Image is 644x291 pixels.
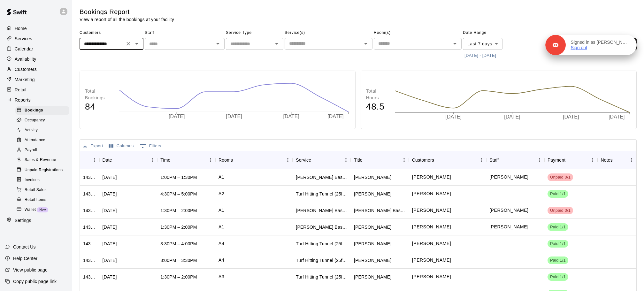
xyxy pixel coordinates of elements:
p: Availability [15,56,36,62]
p: Copy public page link [13,278,57,285]
p: Home [15,25,27,32]
span: Date Range [463,28,519,38]
div: 3:30PM – 4:00PM [160,241,197,247]
span: Activity [25,127,38,134]
a: Attendance [15,135,72,145]
span: Sales & Revenue [25,157,56,163]
p: Settings [15,217,31,224]
div: Customers [412,151,434,169]
div: Leo Seminati Baseball/Softball (Hitting or Fielding) [296,224,348,230]
div: Attendance [15,136,69,145]
div: Has not paid: Jaxon Stidham [548,207,573,214]
div: Staff [486,151,544,169]
p: A4 [218,240,224,247]
span: Paid 1/1 [548,257,568,264]
span: Room(s) [374,28,462,38]
p: Joe Nickol [412,257,451,264]
a: Payroll [15,145,72,155]
div: Occupancy [15,116,69,125]
a: Invoices [15,175,72,185]
div: WalletNew [15,205,69,214]
div: Turf Hitting Tunnel (25ft x 50ft) [296,274,348,280]
div: Reports [5,95,67,105]
tspan: [DATE] [283,114,299,119]
div: Activity [15,126,69,135]
button: Menu [206,155,215,165]
div: Joe Nickol [354,241,391,247]
div: Turf Hitting Tunnel (25ft x 50ft) [296,191,348,197]
div: Fri, Sep 19, 2025 [103,207,117,214]
p: Help Center [13,255,37,262]
div: 1437196 [83,207,96,214]
div: 1436782 [83,224,96,230]
a: Bookings [15,105,72,115]
button: Menu [627,155,636,165]
div: Wed, Sep 17, 2025 [103,257,117,264]
div: Thu, Sep 18, 2025 [103,224,117,230]
span: Invoices [25,177,40,183]
p: Contact Us [13,244,36,250]
a: Activity [15,126,72,135]
p: Mark Hinton [412,273,451,280]
p: Total Hours [366,88,388,101]
button: Menu [341,155,351,165]
span: Paid 1/1 [548,224,568,230]
tspan: [DATE] [609,114,625,120]
div: Service [293,151,351,169]
p: Calendar [15,46,33,52]
p: Customers [15,66,37,73]
div: Wed, Sep 17, 2025 [103,241,117,247]
p: Adam Davis [412,190,451,197]
p: A1 [218,174,224,180]
div: Calendar [5,44,67,54]
p: Total Bookings [85,88,113,101]
button: [DATE] - [DATE] [463,51,498,61]
div: Adam Davis [354,191,391,197]
a: Home [5,24,67,33]
button: Menu [90,155,99,165]
h4: 48.5 [366,101,388,112]
span: Occupancy [25,117,45,124]
div: 1:00PM – 1:30PM [160,174,197,180]
span: Retail Sales [25,187,47,193]
span: Paid 1/1 [548,274,568,280]
tspan: [DATE] [226,114,242,119]
button: Sort [613,156,622,165]
a: Settings [5,216,67,225]
button: Clear [124,39,133,48]
button: Menu [283,155,293,165]
div: Rowan Bell [354,224,391,230]
p: Leo Seminati [489,174,528,180]
p: A1 [218,207,224,214]
button: Open [213,39,222,48]
div: Rooms [215,151,293,169]
tspan: [DATE] [504,114,520,120]
p: A2 [218,190,224,197]
div: Thu, Sep 18, 2025 [103,191,117,197]
a: Customers [5,65,67,74]
div: 1:30PM – 2:00PM [160,224,197,230]
button: Menu [477,155,486,165]
div: Date [99,151,157,169]
button: Menu [399,155,409,165]
div: Leo Seminati Baseball/Softball (Hitting or Fielding) [296,207,348,214]
div: Availability [5,54,67,64]
div: Rooms [218,151,233,169]
span: Unpaid Registrations [25,167,63,173]
button: Sort [499,156,508,165]
div: Fri, Sep 19, 2025 [103,174,117,180]
div: Leo Seminati Baseball/Softball (Hitting or Fielding) [296,174,348,180]
div: Retail Sales [15,186,69,195]
a: Retail Sales [15,185,72,195]
button: Menu [535,155,544,165]
a: Retail [5,85,67,95]
span: New [37,208,48,211]
p: View a report of all the bookings at your facility [80,16,174,23]
span: Service(s) [285,28,372,38]
div: Sales & Revenue [15,156,69,165]
p: Nathan Hacker [412,174,451,180]
tspan: [DATE] [327,114,343,119]
h5: Bookings Report [80,8,174,16]
p: Services [15,35,32,42]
